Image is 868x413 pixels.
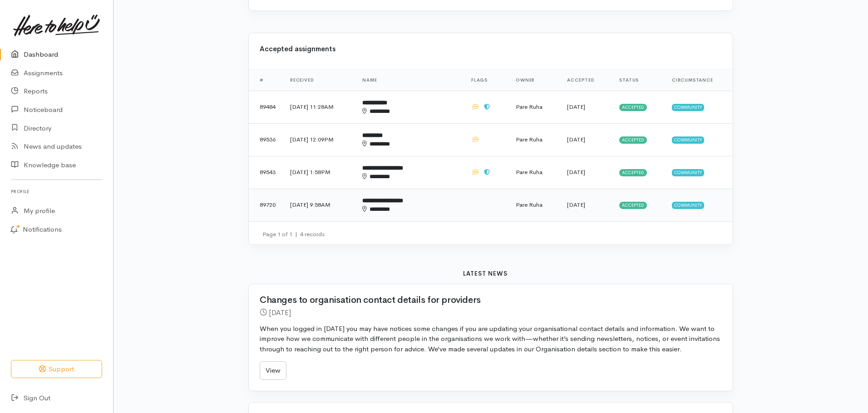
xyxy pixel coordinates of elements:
time: [DATE] [567,201,585,209]
td: 89536 [249,123,283,156]
time: [DATE] [567,103,585,111]
span: Community [672,104,704,111]
td: Pare Ruha [508,123,560,156]
th: Accepted [560,69,612,91]
span: Community [672,202,704,209]
span: | [295,230,297,238]
time: [DATE] [567,168,585,176]
td: [DATE] 1:58PM [283,156,355,189]
th: # [249,69,283,91]
button: Support [11,360,102,379]
td: 89543 [249,156,283,189]
td: 89720 [249,189,283,221]
time: [DATE] [567,136,585,143]
h6: Profile [11,185,102,198]
span: Accepted [619,104,647,111]
h2: Changes to organisation contact details for providers [260,295,711,305]
span: Accepted [619,202,647,209]
span: Accepted [619,136,647,144]
a: View [260,361,286,380]
p: When you logged in [DATE] you may have notices some changes if you are updating your organisation... [260,324,722,355]
th: Circumstance [665,69,733,91]
span: Accepted [619,169,647,176]
td: Pare Ruha [508,189,560,221]
td: [DATE] 12:09PM [283,123,355,156]
th: Received [283,69,355,91]
small: Page 1 of 1 4 records [262,230,325,238]
td: [DATE] 11:28AM [283,91,355,123]
th: Flags [464,69,508,91]
th: Name [355,69,464,91]
th: Owner [508,69,560,91]
span: Community [672,136,704,144]
td: Pare Ruha [508,91,560,123]
span: Community [672,169,704,176]
b: Accepted assignments [260,44,335,53]
time: [DATE] [269,308,291,317]
th: Status [612,69,665,91]
td: Pare Ruha [508,156,560,189]
td: [DATE] 9:58AM [283,189,355,221]
b: Latest news [463,270,508,277]
td: 89484 [249,91,283,123]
